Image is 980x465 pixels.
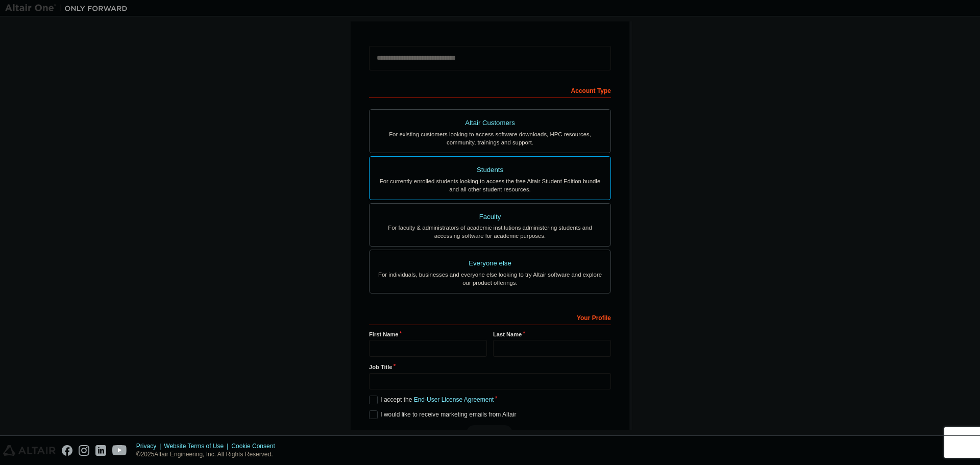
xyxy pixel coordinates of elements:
[5,3,133,13] img: Altair One
[376,163,604,177] div: Students
[369,82,611,98] div: Account Type
[376,210,604,224] div: Faculty
[369,363,611,371] label: Job Title
[231,442,281,450] div: Cookie Consent
[414,396,494,403] a: End-User License Agreement
[376,224,604,240] div: For faculty & administrators of academic institutions administering students and accessing softwa...
[369,309,611,325] div: Your Profile
[136,442,164,450] div: Privacy
[376,130,604,146] div: For existing customers looking to access software downloads, HPC resources, community, trainings ...
[62,445,72,456] img: facebook.svg
[79,445,89,456] img: instagram.svg
[112,445,127,456] img: youtube.svg
[376,271,604,287] div: For individuals, businesses and everyone else looking to try Altair software and explore our prod...
[369,410,516,419] label: I would like to receive marketing emails from Altair
[376,256,604,271] div: Everyone else
[369,330,487,338] label: First Name
[493,330,611,338] label: Last Name
[164,442,231,450] div: Website Terms of Use
[376,177,604,193] div: For currently enrolled students looking to access the free Altair Student Edition bundle and all ...
[369,396,494,404] label: I accept the
[136,450,281,459] p: © 2025 Altair Engineering, Inc. All Rights Reserved.
[95,445,106,456] img: linkedin.svg
[369,425,611,440] div: Read and acccept EULA to continue
[3,445,56,456] img: altair_logo.svg
[376,116,604,130] div: Altair Customers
